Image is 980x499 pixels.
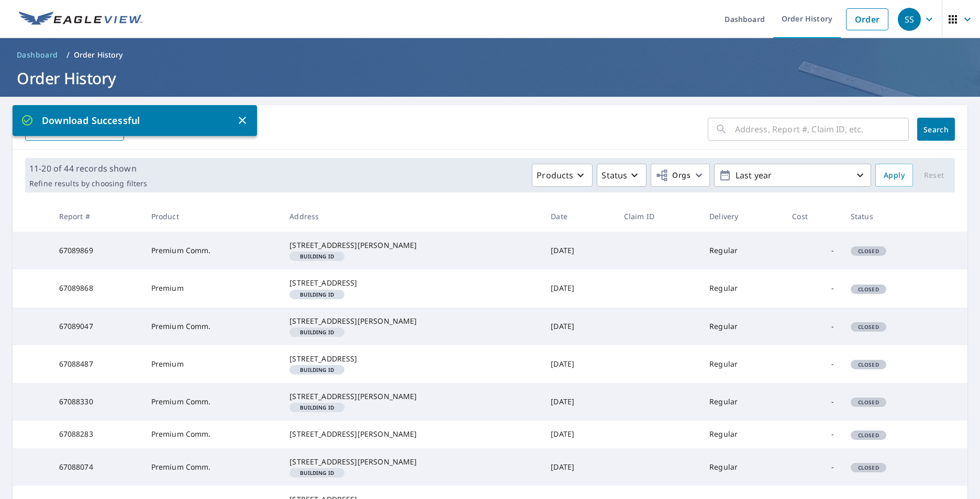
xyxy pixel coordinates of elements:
[51,269,143,307] td: 67089868
[784,383,842,421] td: -
[701,345,784,383] td: Regular
[51,421,143,448] td: 67088283
[852,361,885,368] span: Closed
[852,323,885,331] span: Closed
[784,448,842,486] td: -
[66,49,70,61] li: /
[784,269,842,307] td: -
[51,345,143,383] td: 67088487
[852,432,885,439] span: Closed
[875,164,913,187] button: Apply
[731,166,854,185] p: Last year
[289,316,534,326] div: [STREET_ADDRESS][PERSON_NAME]
[701,308,784,345] td: Regular
[17,50,58,60] span: Dashboard
[542,421,615,448] td: [DATE]
[51,308,143,345] td: 67089047
[143,201,282,232] th: Product
[898,8,921,31] div: SS
[701,232,784,269] td: Regular
[542,383,615,421] td: [DATE]
[784,421,842,448] td: -
[784,232,842,269] td: -
[784,308,842,345] td: -
[143,269,282,307] td: Premium
[884,169,905,182] span: Apply
[51,383,143,421] td: 67088330
[784,201,842,232] th: Cost
[51,201,143,232] th: Report #
[852,247,885,255] span: Closed
[143,232,282,269] td: Premium Comm.
[542,345,615,383] td: [DATE]
[701,383,784,421] td: Regular
[852,399,885,406] span: Closed
[289,278,534,288] div: [STREET_ADDRESS]
[300,405,334,410] em: Building ID
[701,201,784,232] th: Delivery
[701,421,784,448] td: Regular
[21,114,236,128] p: Download Successful
[532,164,593,187] button: Products
[143,383,282,421] td: Premium Comm.
[597,164,647,187] button: Status
[701,448,784,486] td: Regular
[19,12,142,27] img: EV Logo
[51,448,143,486] td: 67088074
[852,464,885,471] span: Closed
[616,201,701,232] th: Claim ID
[542,448,615,486] td: [DATE]
[542,232,615,269] td: [DATE]
[29,179,147,188] p: Refine results by choosing filters
[300,292,334,297] em: Building ID
[300,254,334,259] em: Building ID
[289,457,534,467] div: [STREET_ADDRESS][PERSON_NAME]
[784,345,842,383] td: -
[143,308,282,345] td: Premium Comm.
[281,201,542,232] th: Address
[537,169,573,182] p: Products
[602,169,627,182] p: Status
[852,286,885,293] span: Closed
[29,162,147,175] p: 11-20 of 44 records shown
[917,118,955,141] button: Search
[542,201,615,232] th: Date
[842,201,937,232] th: Status
[289,240,534,251] div: [STREET_ADDRESS][PERSON_NAME]
[300,470,334,475] em: Building ID
[714,164,871,187] button: Last year
[846,8,888,30] a: Order
[926,124,946,134] span: Search
[701,269,784,307] td: Regular
[542,308,615,345] td: [DATE]
[13,47,967,63] nav: breadcrumb
[735,115,909,144] input: Address, Report #, Claim ID, etc.
[74,50,123,60] p: Order History
[300,330,334,335] em: Building ID
[143,448,282,486] td: Premium Comm.
[13,47,62,63] a: Dashboard
[289,429,534,439] div: [STREET_ADDRESS][PERSON_NAME]
[51,232,143,269] td: 67089869
[651,164,710,187] button: Orgs
[289,391,534,402] div: [STREET_ADDRESS][PERSON_NAME]
[655,169,691,182] span: Orgs
[542,269,615,307] td: [DATE]
[289,354,534,364] div: [STREET_ADDRESS]
[143,421,282,448] td: Premium Comm.
[300,367,334,372] em: Building ID
[13,67,967,89] h1: Order History
[143,345,282,383] td: Premium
